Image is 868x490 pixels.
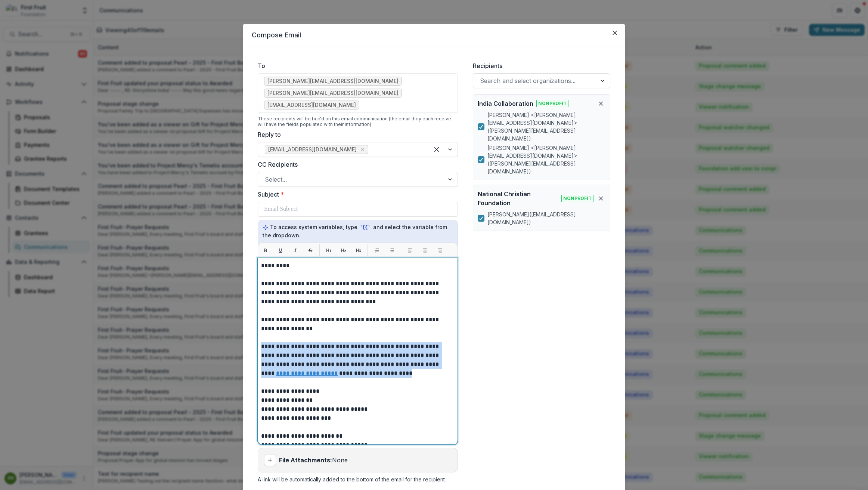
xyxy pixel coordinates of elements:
button: Underline [275,244,286,256]
button: Italic [289,244,301,256]
button: List [386,244,398,256]
button: Strikethrough [304,244,316,256]
p: None [279,456,348,465]
span: Nonprofit [561,195,593,202]
header: Compose Email [243,24,625,46]
label: Recipients [473,61,606,70]
p: A link will be automatically added to the bottom of the email for the recipient [258,475,458,483]
button: Bold [260,244,272,256]
p: [PERSON_NAME] ( [EMAIL_ADDRESS][DOMAIN_NAME] ) [487,210,605,226]
button: H2 [338,244,350,256]
div: Clear selected options [431,144,443,155]
p: National Christian Foundation [478,189,558,207]
span: [PERSON_NAME][EMAIL_ADDRESS][DOMAIN_NAME] [267,90,399,96]
button: H3 [353,244,365,256]
p: [PERSON_NAME] <[PERSON_NAME][EMAIL_ADDRESS][DOMAIN_NAME]> ( [PERSON_NAME][EMAIL_ADDRESS][DOMAIN_N... [487,144,605,175]
button: List [371,244,383,256]
span: [EMAIL_ADDRESS][DOMAIN_NAME] [268,147,357,153]
button: Close [609,27,621,39]
p: [PERSON_NAME] <[PERSON_NAME][EMAIL_ADDRESS][DOMAIN_NAME]> ( [PERSON_NAME][EMAIL_ADDRESS][DOMAIN_N... [487,111,605,142]
span: Nonprofit [536,100,568,107]
button: Align center [419,244,431,256]
label: CC Recipients [258,160,453,169]
span: [EMAIL_ADDRESS][DOMAIN_NAME] [267,102,356,108]
button: Add attachment [264,454,276,466]
strong: File Attachments: [279,456,332,464]
code: `{{` [359,224,372,231]
p: India Collaboration [478,99,533,108]
p: To access system variables, type and select the variable from the dropdown. [263,223,453,239]
button: Align right [434,244,446,256]
div: These recipients will be bcc'd on this email communication (the email they each receive will have... [258,116,458,127]
label: Reply to [258,130,453,139]
button: H1 [323,244,335,256]
label: Subject [258,190,453,199]
div: Remove sofia@firstfruit.org [359,146,366,153]
span: [PERSON_NAME][EMAIL_ADDRESS][DOMAIN_NAME] [267,78,399,84]
button: Remove organization [596,194,605,203]
button: Remove organization [596,99,605,108]
label: To [258,61,453,70]
button: Align left [404,244,416,256]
